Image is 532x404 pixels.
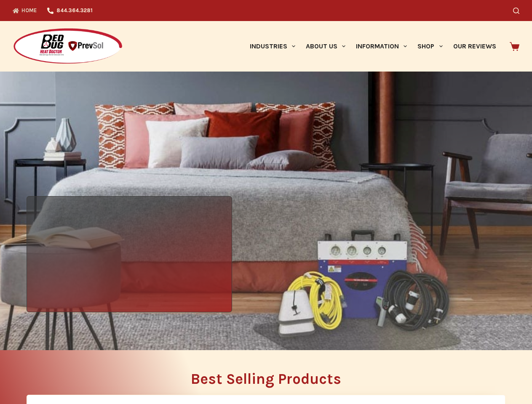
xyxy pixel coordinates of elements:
[300,21,350,72] a: About Us
[513,8,519,14] button: Search
[244,21,300,72] a: Industries
[27,372,505,386] h2: Best Selling Products
[13,28,123,65] img: Prevsol/Bed Bug Heat Doctor
[448,21,501,72] a: Our Reviews
[351,21,412,72] a: Information
[244,21,501,72] nav: Primary
[412,21,448,72] a: Shop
